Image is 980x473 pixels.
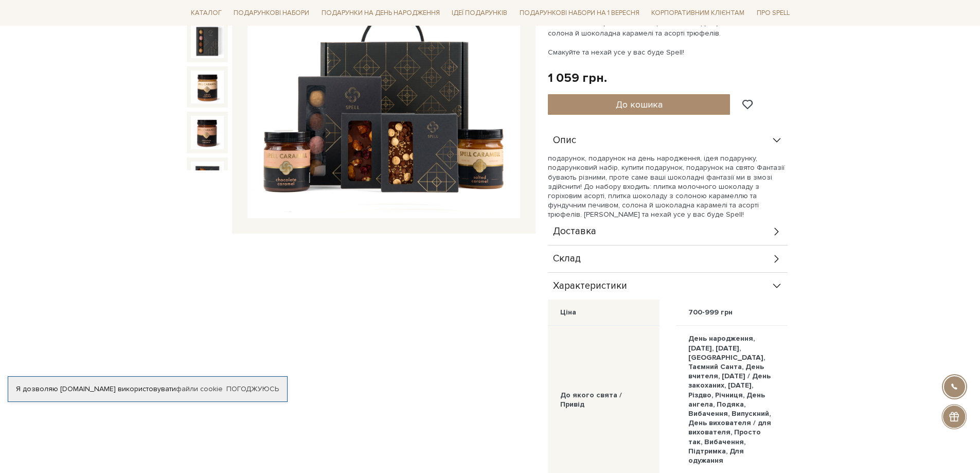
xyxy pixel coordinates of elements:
span: Доставка [553,227,596,236]
div: Ціна [560,308,576,317]
div: 1 059 грн. [548,70,607,86]
a: Ідеї подарунків [448,5,511,21]
a: Погоджуюсь [226,384,279,394]
div: 700-999 грн [688,308,733,317]
img: Подарунок Шоколадна фантазія [191,71,224,103]
a: Подарункові набори на 1 Вересня [515,4,644,22]
img: Подарунок Шоколадна фантазія [191,25,224,58]
span: Опис [553,136,576,145]
a: Подарункові набори [229,5,313,21]
p: подарунок, подарунок на день народження, ідея подарунку, подарунковий набір, купити подарунок, по... [548,154,788,219]
a: файли cookie [176,384,223,393]
a: Корпоративним клієнтам [647,4,749,22]
span: До кошика [616,99,663,110]
img: Подарунок Шоколадна фантазія [191,162,224,195]
span: Склад [553,254,581,264]
div: День народження, [DATE], [DATE], [GEOGRAPHIC_DATA], Таємний Санта, День вчителя, [DATE] / День за... [688,334,775,465]
button: До кошика [548,94,730,115]
div: Я дозволяю [DOMAIN_NAME] використовувати [8,384,287,394]
p: Смакуйте та нехай усе у вас буде Spell! [548,47,789,58]
span: Характеристики [553,282,627,291]
a: Каталог [187,5,226,21]
a: Подарунки на День народження [317,5,444,21]
img: Подарунок Шоколадна фантазія [191,116,224,149]
a: Про Spell [753,5,794,21]
div: До якого свята / Привід [560,391,647,409]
